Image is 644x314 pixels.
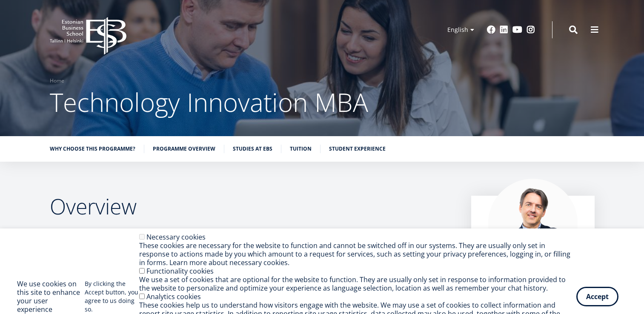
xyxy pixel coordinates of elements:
[233,145,272,153] a: Studies at EBS
[146,292,201,301] label: Analytics cookies
[500,26,508,34] a: Linkedin
[512,26,522,34] a: Youtube
[146,266,214,276] label: Functionality cookies
[50,77,64,85] a: Home
[50,145,135,153] a: Why choose this programme?
[527,26,535,34] a: Instagram
[146,232,206,242] label: Necessary cookies
[17,280,85,314] h2: We use cookies on this site to enhance your user experience
[50,85,368,120] span: Technology Innovation MBA
[576,287,618,306] button: Accept
[488,179,578,268] img: Marko Rillo
[487,26,495,34] a: Facebook
[329,145,386,153] a: Student experience
[139,241,576,267] div: These cookies are necessary for the website to function and cannot be switched off in our systems...
[153,145,215,153] a: Programme overview
[50,196,454,217] h2: Overview
[290,145,312,153] a: Tuition
[139,275,576,292] div: We use a set of cookies that are optional for the website to function. They are usually only set ...
[85,280,140,314] p: By clicking the Accept button, you agree to us doing so.
[50,226,454,289] p: The Technology Innovation MBA (TIMBA) programme is designed to shape leaders and managers who can...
